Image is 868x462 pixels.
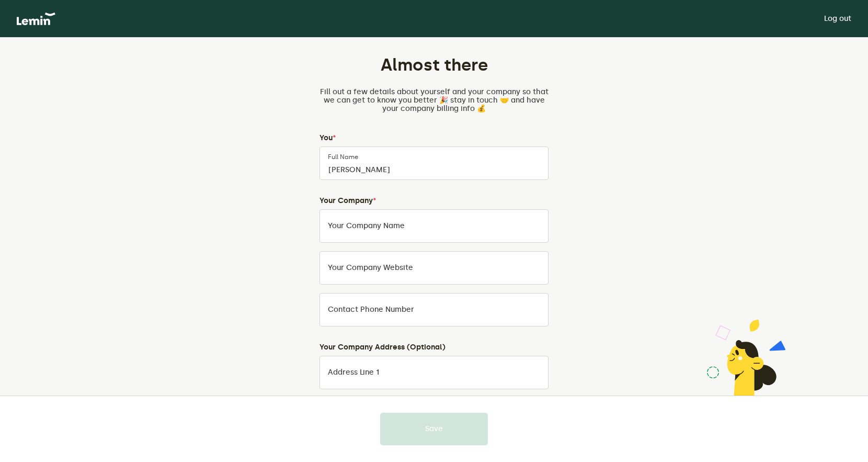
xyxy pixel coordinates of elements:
[328,306,414,314] label: Contact Phone Number
[319,356,549,389] input: Address Line 1
[319,88,549,113] p: Fill out a few details about yourself and your company so that we can get to know you better 🎉 st...
[824,15,851,23] a: Log out
[17,13,55,25] img: logo
[319,251,549,285] input: Your company website
[328,368,379,377] label: Address Line 1
[319,197,549,205] h4: Your Company
[380,413,488,445] button: Save
[319,209,549,243] input: Your Company Name
[319,343,549,352] h4: Your Company Address (Optional)
[319,134,549,142] h4: You
[328,264,413,272] label: Your company website
[319,54,549,75] h1: Almost there
[328,222,405,230] label: Your Company Name
[328,153,358,161] label: Full Name
[319,293,549,326] input: Contact Phone Number
[319,147,549,180] input: Full Name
